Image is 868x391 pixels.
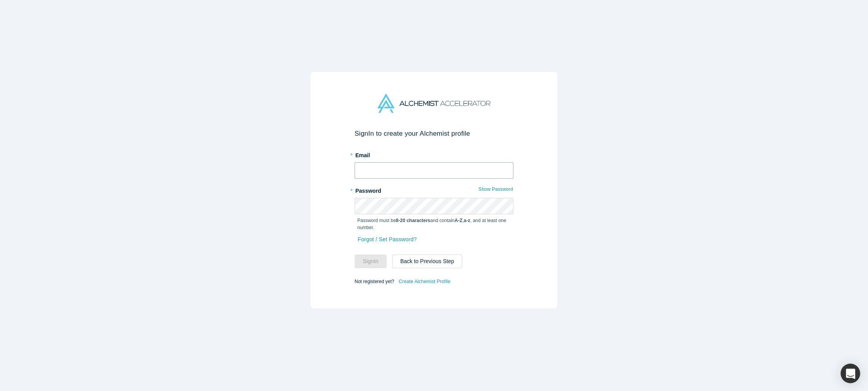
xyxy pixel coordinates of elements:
strong: a-z [464,218,470,223]
button: SignIn [355,255,387,268]
img: Alchemist Accelerator Logo [378,94,490,113]
strong: 8-20 characters [396,218,430,223]
a: Create Alchemist Profile [398,276,451,287]
span: Not registered yet? [355,278,394,284]
h2: Sign In to create your Alchemist profile [355,129,513,138]
label: Email [355,149,513,160]
label: Password [355,184,513,195]
a: Forgot / Set Password? [357,233,417,246]
button: Back to Previous Step [392,255,463,268]
p: Password must be and contain , , and at least one number. [357,217,511,231]
button: Show Password [478,184,513,194]
strong: A-Z [455,218,463,223]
